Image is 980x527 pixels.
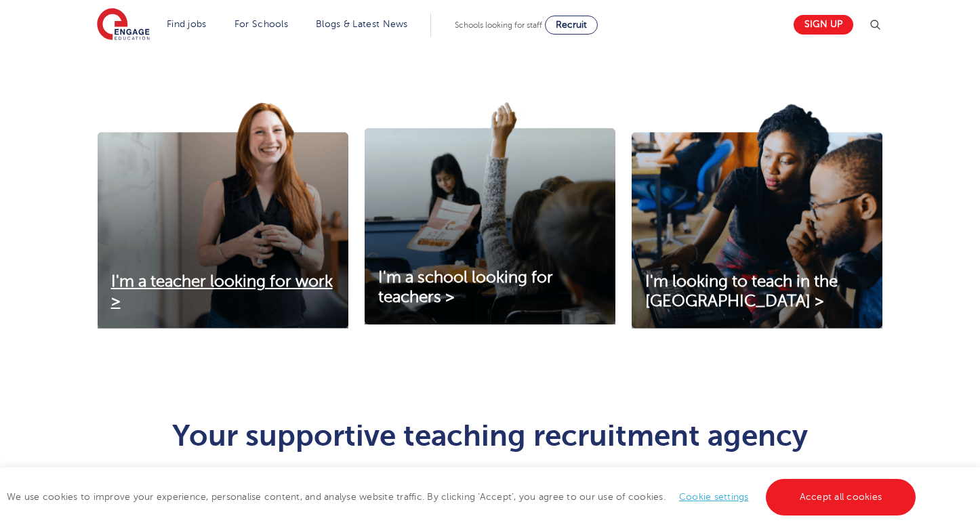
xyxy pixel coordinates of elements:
[111,272,333,310] span: I'm a teacher looking for work >
[455,20,542,30] span: Schools looking for staff
[766,479,916,515] a: Accept all cookies
[632,272,882,312] a: I'm looking to teach in the [GEOGRAPHIC_DATA] >
[234,19,288,29] a: For Schools
[316,19,408,29] a: Blogs & Latest News
[679,492,749,502] a: Cookie settings
[365,102,615,324] img: I'm a school looking for teachers
[378,268,553,306] span: I'm a school looking for teachers >
[158,421,823,450] h1: Your supportive teaching recruitment agency
[98,272,348,312] a: I'm a teacher looking for work >
[645,272,838,310] span: I'm looking to teach in the [GEOGRAPHIC_DATA] >
[794,15,853,35] a: Sign up
[97,8,150,42] img: Engage Education
[98,102,348,329] img: I'm a teacher looking for work
[7,492,919,502] span: We use cookies to improve your experience, personalise content, and analyse website traffic. By c...
[556,20,587,30] span: Recruit
[545,16,598,35] a: Recruit
[167,19,207,29] a: Find jobs
[632,102,882,329] img: I'm looking to teach in the UK
[365,268,615,308] a: I'm a school looking for teachers >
